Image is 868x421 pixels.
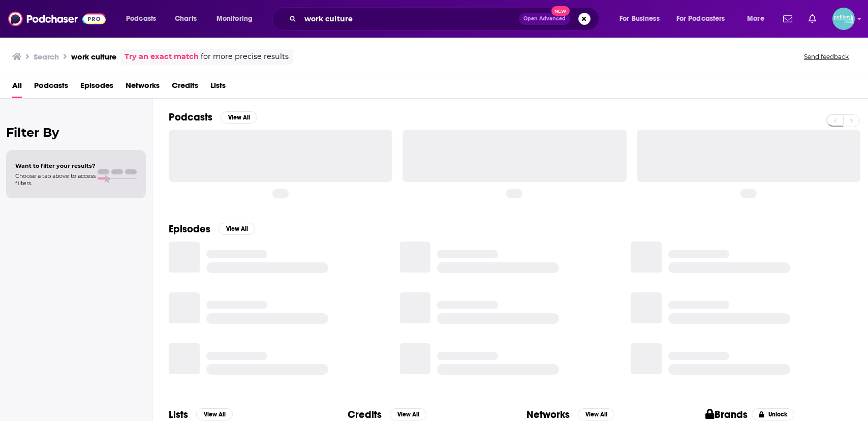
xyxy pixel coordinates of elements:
a: Show notifications dropdown [779,10,796,27]
button: Open AdvancedNew [519,13,570,25]
span: More [747,12,764,26]
span: Monitoring [216,12,253,26]
span: Open Advanced [523,16,566,21]
span: for more precise results [201,51,289,63]
h3: work culture [71,52,116,62]
h2: Filter By [6,125,146,140]
h2: Credits [348,408,382,421]
span: For Business [619,12,660,26]
button: View All [219,223,255,235]
a: Episodes [80,77,113,98]
button: View All [196,408,233,420]
img: User Profile [832,8,855,30]
h2: Podcasts [169,111,212,124]
h2: Lists [169,408,188,421]
h2: Networks [526,408,570,421]
button: Unlock [752,408,795,420]
button: open menu [612,11,672,27]
span: Want to filter your results? [15,162,96,169]
button: open menu [740,11,777,27]
button: Send feedback [801,52,852,61]
a: Charts [168,11,203,27]
a: Show notifications dropdown [804,10,820,27]
button: View All [390,408,426,420]
a: All [12,77,22,98]
a: Podcasts [34,77,68,98]
span: Podcasts [126,12,156,26]
a: ListsView All [169,408,233,421]
button: open menu [119,11,169,27]
a: CreditsView All [348,408,426,421]
span: For Podcasters [676,12,725,26]
button: View All [221,111,257,124]
span: Charts [175,12,197,26]
button: View All [578,408,614,420]
a: PodcastsView All [169,111,257,124]
input: Search podcasts, credits, & more... [300,11,519,27]
h3: Search [34,52,59,62]
a: Lists [210,77,226,98]
a: NetworksView All [526,408,614,421]
h2: Brands [705,408,748,421]
span: New [551,6,570,16]
a: Credits [172,77,198,98]
a: Networks [126,77,160,98]
span: Choose a tab above to access filters. [15,172,96,187]
button: Show profile menu [832,8,855,30]
button: open menu [670,11,740,27]
div: Search podcasts, credits, & more... [282,7,609,31]
a: EpisodesView All [169,223,255,235]
h2: Episodes [169,223,210,235]
span: Logged in as JessicaPellien [832,8,855,30]
img: Podchaser - Follow, Share and Rate Podcasts [8,9,106,28]
button: open menu [209,11,266,27]
a: Try an exact match [125,51,199,63]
